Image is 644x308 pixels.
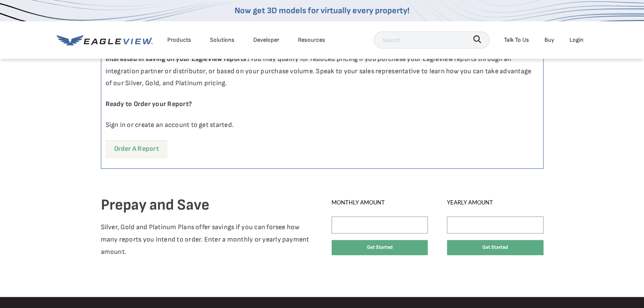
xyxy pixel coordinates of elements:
[447,199,543,206] label: Yearly Amount
[101,196,313,216] h4: Prepay and Save
[447,240,543,255] button: Get Started
[298,35,325,45] div: Resources
[106,140,167,158] a: Order a report
[210,35,235,45] div: Solutions
[235,6,409,16] a: Now get 3D models for virtually every property!
[106,100,192,108] strong: Ready to Order your Report?
[374,32,489,49] input: Search
[101,222,313,258] p: Silver, Gold and Platinum Plans offer savings if you can forsee how many reports you intend to or...
[544,35,554,45] a: Buy
[570,35,584,45] div: Login
[332,240,428,255] button: Get Started
[332,199,428,206] label: Monthly Amount
[101,115,543,136] p: Sign in or create an account to get started.
[101,49,543,94] p: You may qualify for reduced pricing if you purchase your EagleView reports through an integration...
[167,35,191,45] div: Products
[106,55,250,63] strong: Interested in saving on your EagleView reports?
[253,35,279,45] a: Developer
[504,35,529,45] div: Talk To Us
